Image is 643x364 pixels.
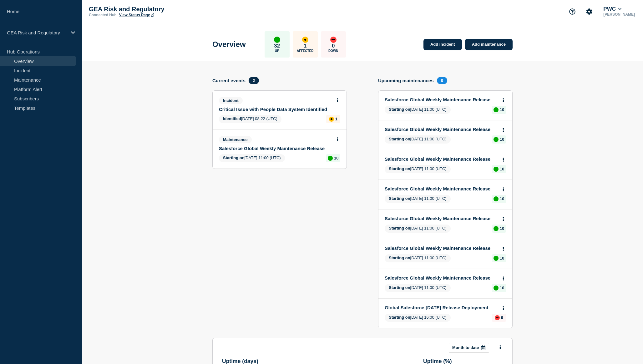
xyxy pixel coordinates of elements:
[212,40,246,49] h1: Overview
[385,106,451,114] span: [DATE] 11:00 (UTC)
[223,155,245,160] span: Starting on
[219,115,281,123] span: [DATE] 08:22 (UTC)
[385,225,451,233] span: [DATE] 11:00 (UTC)
[494,226,499,231] div: up
[219,107,332,112] a: Critical Issue with People Data System Identified
[495,315,500,320] div: down
[212,78,246,83] h4: Current events
[297,49,313,53] p: Affected
[304,43,306,49] p: 1
[329,117,334,122] div: affected
[249,77,259,84] span: 2
[566,5,579,18] button: Support
[219,136,252,143] span: Maintenance
[500,226,504,231] p: 10
[389,107,410,112] span: Starting on
[389,226,410,230] span: Starting on
[330,37,337,43] div: down
[494,196,499,201] div: up
[219,97,243,104] span: Incident
[223,116,241,121] span: Identified
[602,6,623,12] button: PWC
[385,245,498,251] a: Salesforce Global Weekly Maintenance Release
[494,167,499,172] div: up
[385,165,451,173] span: [DATE] 11:00 (UTC)
[500,256,504,260] p: 10
[219,146,332,151] a: Salesforce Global Weekly Maintenance Release
[494,256,499,261] div: up
[219,154,285,162] span: [DATE] 11:00 (UTC)
[494,286,499,291] div: up
[385,97,498,102] a: Salesforce Global Weekly Maintenance Release
[119,13,154,17] a: View Status Page
[385,135,451,144] span: [DATE] 11:00 (UTC)
[500,196,504,201] p: 10
[500,286,504,290] p: 10
[332,43,335,49] p: 0
[602,12,636,17] p: [PERSON_NAME]
[335,117,337,121] p: 1
[500,107,504,112] p: 10
[500,167,504,171] p: 10
[385,156,498,162] a: Salesforce Global Weekly Maintenance Release
[583,5,596,18] button: Account settings
[437,77,447,84] span: 8
[501,315,503,320] p: 9
[328,49,338,53] p: Down
[494,137,499,142] div: up
[385,305,498,310] a: Global Salesforce [DATE] Release Deployment
[494,107,499,112] div: up
[389,196,410,201] span: Starting on
[385,195,451,203] span: [DATE] 11:00 (UTC)
[449,343,489,353] button: Month to date
[274,43,280,49] p: 32
[465,39,513,50] a: Add maintenance
[328,156,333,161] div: up
[452,345,479,350] p: Month to date
[89,6,214,13] p: GEA Risk and Regulatory
[385,275,498,281] a: Salesforce Global Weekly Maintenance Release
[378,78,434,83] h4: Upcoming maintenances
[385,314,451,322] span: [DATE] 16:00 (UTC)
[385,254,451,262] span: [DATE] 11:00 (UTC)
[385,186,498,191] a: Salesforce Global Weekly Maintenance Release
[389,315,410,320] span: Starting on
[274,37,280,43] div: up
[385,216,498,221] a: Salesforce Global Weekly Maintenance Release
[389,137,410,141] span: Starting on
[500,137,504,142] p: 10
[275,49,279,53] p: Up
[389,166,410,171] span: Starting on
[89,13,117,17] p: Connected Hub
[7,30,67,35] p: GEA Risk and Regulatory
[302,37,308,43] div: affected
[389,255,410,260] span: Starting on
[389,285,410,290] span: Starting on
[334,156,338,160] p: 10
[423,39,462,50] a: Add incident
[385,127,498,132] a: Salesforce Global Weekly Maintenance Release
[385,284,451,292] span: [DATE] 11:00 (UTC)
